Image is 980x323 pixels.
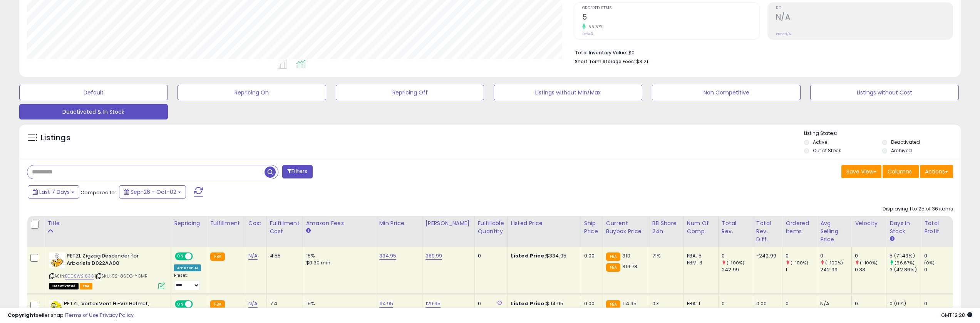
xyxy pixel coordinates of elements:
[582,13,759,23] h2: 5
[813,147,841,154] label: Out of Stock
[379,219,419,227] div: Min Price
[924,219,952,236] div: Total Profit
[511,252,546,259] b: Listed Price:
[606,252,620,261] small: FBA
[890,219,918,236] div: Days In Stock
[776,32,791,36] small: Prev: N/A
[65,273,94,279] a: B00SW2I63G
[722,252,753,259] div: 0
[804,130,961,137] p: Listing States:
[687,219,715,236] div: Num of Comp.
[28,185,79,199] button: Last 7 Days
[841,165,881,178] button: Save View
[270,252,297,259] div: 4.55
[174,273,201,290] div: Preset:
[636,58,648,65] span: $3.21
[19,104,168,119] button: Deactivated & In Stock
[119,185,186,199] button: Sep-26 - Oct-02
[478,219,504,236] div: Fulfillable Quantity
[756,219,779,244] div: Total Rev. Diff.
[575,49,627,56] b: Total Inventory Value:
[192,253,204,260] span: OFF
[652,85,801,100] button: Non Competitive
[606,219,646,236] div: Current Buybox Price
[941,311,972,319] span: 2025-10-10 12:28 GMT
[924,266,955,273] div: 0
[855,266,886,273] div: 0.33
[248,219,263,227] div: Cost
[306,219,373,227] div: Amazon Fees
[890,236,894,242] small: Days In Stock.
[176,253,185,260] span: ON
[586,24,603,30] small: 66.67%
[8,311,36,319] strong: Copyright
[66,311,99,319] a: Terms of Use
[80,283,93,289] span: FBA
[786,252,817,259] div: 0
[210,219,241,227] div: Fulfillment
[687,259,712,266] div: FBM: 3
[883,165,919,178] button: Columns
[478,252,502,259] div: 0
[825,260,843,266] small: (-100%)
[776,6,953,10] span: ROI
[178,85,326,100] button: Repricing On
[379,252,397,260] a: 334.95
[426,252,442,260] a: 389.99
[95,273,147,279] span: | SKU: 92-86DG-YGMR
[49,252,165,288] div: ASIN:
[652,252,678,259] div: 71%
[756,252,776,259] div: -242.99
[80,189,116,196] span: Compared to:
[584,219,600,236] div: Ship Price
[687,252,712,259] div: FBA: 5
[306,227,311,234] small: Amazon Fees.
[511,252,575,259] div: $334.95
[8,312,134,319] div: seller snap | |
[888,168,912,175] span: Columns
[622,300,637,307] span: 114.95
[248,300,258,308] a: N/A
[924,252,955,259] div: 0
[582,32,593,36] small: Prev: 3
[575,58,635,65] b: Short Term Storage Fees:
[895,260,915,266] small: (66.67%)
[426,219,471,227] div: [PERSON_NAME]
[47,219,168,227] div: Title
[379,300,394,308] a: 114.95
[39,188,70,196] span: Last 7 Days
[786,219,814,236] div: Ordered Items
[924,260,935,266] small: (0%)
[820,266,851,273] div: 242.99
[855,252,886,259] div: 0
[722,266,753,273] div: 242.99
[67,252,160,269] b: PETZL Zigzag Descender for Arborists D022AA00
[791,260,808,266] small: (-100%)
[622,263,637,270] span: 319.78
[306,259,370,266] div: $0.30 min
[584,252,597,259] div: 0.00
[820,252,851,259] div: 0
[511,219,578,227] div: Listed Price
[883,205,953,213] div: Displaying 1 to 25 of 36 items
[622,252,630,259] span: 310
[210,252,224,261] small: FBA
[786,266,817,273] div: 1
[813,139,827,145] label: Active
[890,252,921,259] div: 5 (71.43%)
[606,263,620,272] small: FBA
[820,219,848,244] div: Avg Selling Price
[19,85,168,100] button: Default
[248,252,258,260] a: N/A
[855,219,883,227] div: Velocity
[511,300,546,307] b: Listed Price:
[41,133,70,143] h5: Listings
[891,139,920,145] label: Deactivated
[776,13,953,23] h2: N/A
[174,264,201,271] div: Amazon AI
[49,252,65,268] img: 41SbsrF-MzL._SL40_.jpg
[727,260,744,266] small: (-100%)
[891,147,912,154] label: Archived
[306,252,370,259] div: 15%
[890,266,921,273] div: 3 (42.86%)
